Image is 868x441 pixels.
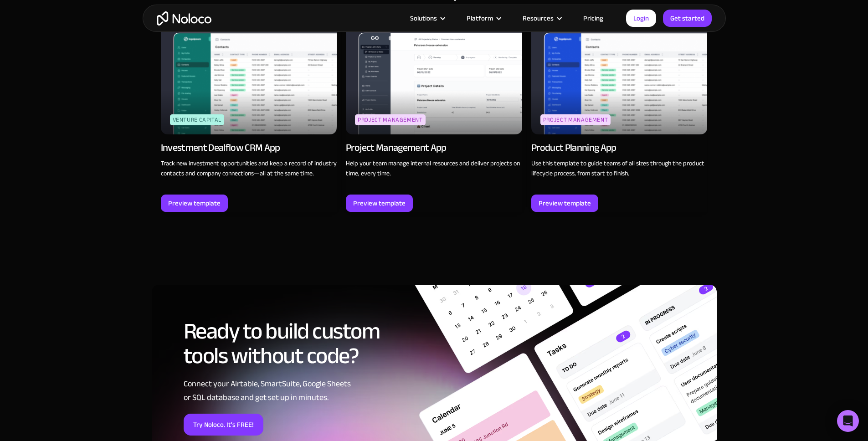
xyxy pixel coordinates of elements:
[540,114,611,125] div: Project Management
[539,197,591,209] div: Preview template
[161,159,337,179] p: Track new investment opportunities and keep a record of industry contacts and company connections...
[353,197,406,209] div: Preview template
[161,20,337,212] a: Venture CapitalInvestment Dealflow CRM AppTrack new investment opportunities and keep a record of...
[184,319,414,368] h2: Ready to build custom tools without code?
[170,114,225,125] div: Venture Capital
[511,12,572,24] div: Resources
[663,10,712,27] a: Get started
[161,141,280,154] div: Investment Dealflow CRM App
[837,410,859,432] div: Open Intercom Messenger
[355,114,426,125] div: Project Management
[531,141,616,154] div: Product Planning App
[157,11,211,26] a: home
[531,20,708,212] a: Project ManagementProduct Planning AppUse this template to guide teams of all sizes through the p...
[572,12,615,24] a: Pricing
[467,12,493,24] div: Platform
[399,12,455,24] div: Solutions
[184,414,263,436] a: Try Noloco. It's FREE!
[168,197,221,209] div: Preview template
[346,20,522,212] a: Project ManagementProject Management AppHelp your team manage internal resources and deliver proj...
[184,377,414,405] div: Connect your Airtable, SmartSuite, Google Sheets or SQL database and get set up in minutes.
[346,141,446,154] div: Project Management App
[455,12,511,24] div: Platform
[523,12,554,24] div: Resources
[531,159,708,179] p: Use this template to guide teams of all sizes through the product lifecycle process, from start t...
[410,12,437,24] div: Solutions
[346,159,522,179] p: Help your team manage internal resources and deliver projects on time, every time.
[626,10,656,27] a: Login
